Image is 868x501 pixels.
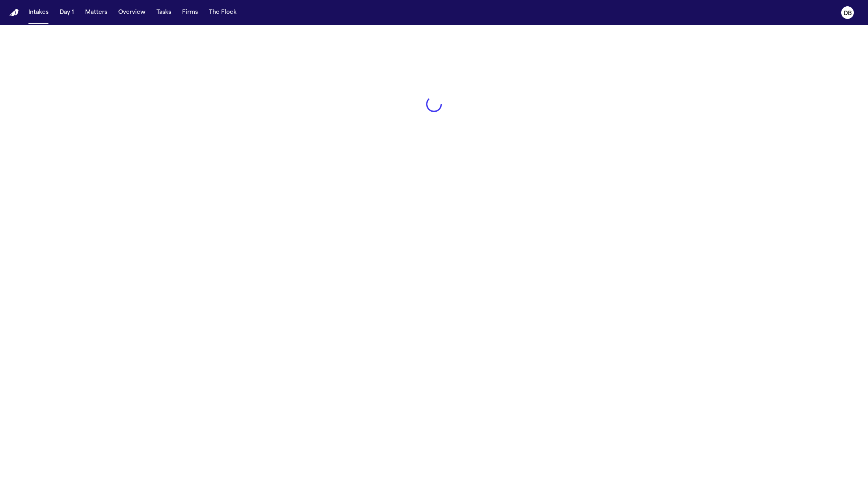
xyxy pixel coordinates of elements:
button: Overview [115,6,149,20]
a: Home [9,9,19,17]
button: The Flock [206,6,240,20]
button: Day 1 [56,6,77,20]
button: Matters [82,6,110,20]
button: Firms [179,6,201,20]
button: Tasks [153,6,174,20]
button: Intakes [25,6,52,20]
img: Finch Logo [9,9,19,17]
